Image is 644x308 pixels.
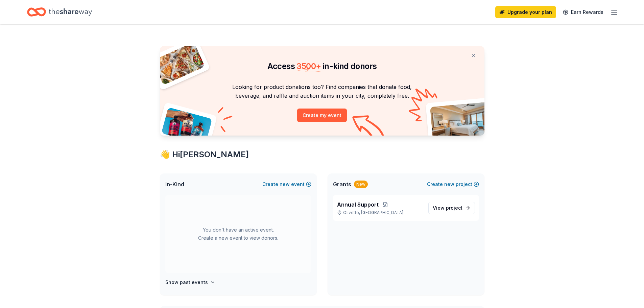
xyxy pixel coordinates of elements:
a: Earn Rewards [559,6,607,18]
p: Looking for product donations too? Find companies that donate food, beverage, and raffle and auct... [168,82,476,100]
p: Olivette, [GEOGRAPHIC_DATA] [337,210,423,215]
button: Createnewevent [262,180,311,188]
span: In-Kind [165,180,184,188]
h4: Show past events [165,278,208,286]
div: 👋 Hi [PERSON_NAME] [160,149,484,160]
img: Curvy arrow [352,115,386,141]
img: Pizza [152,42,205,85]
span: Grants [333,180,351,188]
div: You don't have an active event. Create a new event to view donors. [165,195,311,273]
button: Create my event [297,109,347,122]
a: Upgrade your plan [495,6,556,18]
div: New [354,181,368,188]
a: View project [428,202,475,214]
button: Show past events [165,278,215,286]
a: Home [27,4,92,20]
span: new [280,180,290,188]
span: View [433,204,462,212]
span: new [444,180,454,188]
button: Createnewproject [427,180,479,188]
span: project [446,205,462,211]
span: Annual Support [337,200,379,209]
span: 3500 + [296,61,321,71]
span: Access in-kind donors [267,61,377,71]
